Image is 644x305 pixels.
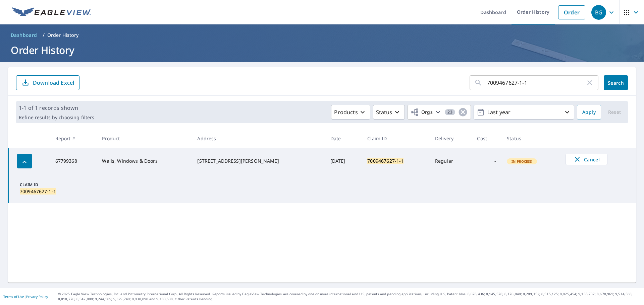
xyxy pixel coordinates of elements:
button: Cancel [566,154,607,165]
th: Date [325,129,362,148]
span: Search [609,80,623,86]
p: Last year [485,106,563,118]
p: Refine results by choosing filters [19,115,94,121]
td: - [472,148,501,174]
td: 67799368 [50,148,97,174]
p: Download Excel [33,79,74,86]
span: Dashboard [11,32,37,39]
td: Regular [430,148,472,174]
a: Terms of Use [3,294,24,299]
h1: Order History [8,43,636,57]
th: Address [192,129,325,148]
a: Privacy Policy [26,294,48,299]
mark: 7009467627-1-1 [367,158,404,164]
p: | [3,295,48,299]
div: BG [591,5,606,20]
a: Dashboard [8,30,40,41]
th: Delivery [430,129,472,148]
p: Status [376,108,392,116]
button: Apply [577,105,601,120]
span: Apply [582,108,596,117]
p: Order History [47,32,79,39]
a: Order [558,5,585,19]
span: In Process [507,159,536,164]
span: Orgs [411,108,433,117]
li: / [43,31,45,39]
img: EV Logo [12,7,91,17]
nav: breadcrumb [8,30,636,41]
td: [DATE] [325,148,362,174]
span: Cancel [573,155,600,163]
th: Claim ID [362,129,430,148]
button: Download Excel [16,75,79,90]
div: [STREET_ADDRESS][PERSON_NAME] [197,158,319,164]
button: Last year [474,105,574,120]
button: Search [604,75,628,90]
mark: 7009467627-1-1 [20,188,56,195]
span: 23 [445,110,455,115]
p: Claim ID [20,182,57,188]
p: 1-1 of 1 records shown [19,104,94,112]
p: Products [334,108,358,116]
th: Product [97,129,192,148]
input: Address, Report #, Claim ID, etc. [487,73,586,92]
th: Cost [472,129,501,148]
p: © 2025 Eagle View Technologies, Inc. and Pictometry International Corp. All Rights Reserved. Repo... [58,292,641,302]
td: Walls, Windows & Doors [97,148,192,174]
button: Products [331,105,370,120]
th: Report # [50,129,97,148]
th: Status [501,129,560,148]
button: Orgs23 [408,105,471,120]
button: Status [373,105,405,120]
